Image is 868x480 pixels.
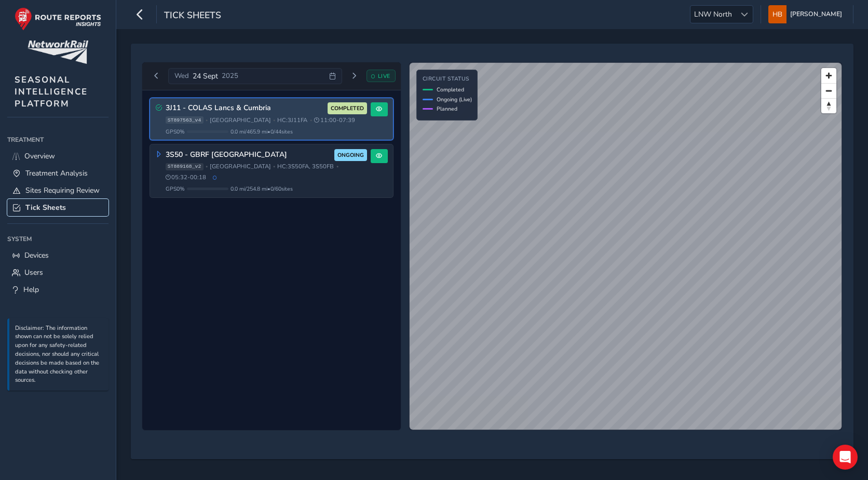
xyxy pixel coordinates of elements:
button: Previous day [148,70,165,83]
span: [GEOGRAPHIC_DATA] [210,163,271,170]
canvas: Map [410,63,842,430]
a: Devices [7,247,108,264]
span: Sites Requiring Review [25,185,100,195]
button: Zoom in [821,68,836,83]
h3: 3S50 - GBRF [GEOGRAPHIC_DATA] [166,151,331,159]
a: Treatment Analysis [7,165,108,182]
span: Completed [437,86,464,94]
button: [PERSON_NAME] [768,5,846,23]
span: ST897563_v4 [166,116,204,124]
a: Users [7,264,108,281]
span: 0.0 mi / 465.9 mi • 0 / 44 sites [230,128,293,136]
span: Overview [24,151,55,161]
span: • [336,164,338,169]
h4: Circuit Status [423,76,472,83]
span: [PERSON_NAME] [790,5,842,23]
span: 0.0 mi / 254.8 mi • 0 / 60 sites [230,185,293,193]
span: LNW North [690,6,736,23]
span: ST889168_v2 [166,163,204,170]
span: 2025 [222,71,238,81]
div: Treatment [7,132,108,148]
button: Reset bearing to north [821,98,836,113]
span: • [206,117,208,123]
span: HC: 3S50FA, 3S50FB [277,163,334,170]
a: Tick Sheets [7,199,108,216]
span: Ongoing (Live) [437,96,472,103]
span: Tick Sheets [164,9,221,23]
div: System [7,231,108,247]
a: Sites Requiring Review [7,182,108,199]
span: GPS 0 % [166,185,185,193]
span: Treatment Analysis [25,168,88,178]
a: Overview [7,148,108,165]
span: Tick Sheets [25,203,66,212]
span: SEASONAL INTELLIGENCE PLATFORM [15,74,88,110]
span: Users [24,268,43,277]
span: 11:00 - 07:39 [314,116,355,124]
a: Help [7,281,108,298]
span: HC: 3J11FA [277,116,307,124]
span: ONGOING [337,151,364,159]
span: Planned [437,105,457,113]
span: • [310,117,312,123]
span: COMPLETED [331,104,364,113]
span: • [206,164,208,169]
p: Disclaimer: The information shown can not be solely relied upon for any safety-related decisions,... [15,324,103,385]
span: 24 Sept [193,71,218,81]
button: Zoom out [821,83,836,98]
span: LIVE [378,72,390,80]
div: Open Intercom Messenger [833,445,858,470]
span: Devices [24,250,49,260]
span: GPS 0 % [166,128,185,136]
span: • [273,117,275,123]
span: 05:32 - 00:18 [166,174,207,181]
h3: 3J11 - COLAS Lancs & Cumbria [166,104,324,113]
span: Help [23,285,39,295]
img: rr logo [15,7,101,31]
img: customer logo [28,41,88,64]
img: diamond-layout [768,5,786,23]
span: [GEOGRAPHIC_DATA] [210,116,271,124]
button: Next day [346,70,363,83]
span: Wed [174,71,189,81]
span: • [273,164,275,169]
